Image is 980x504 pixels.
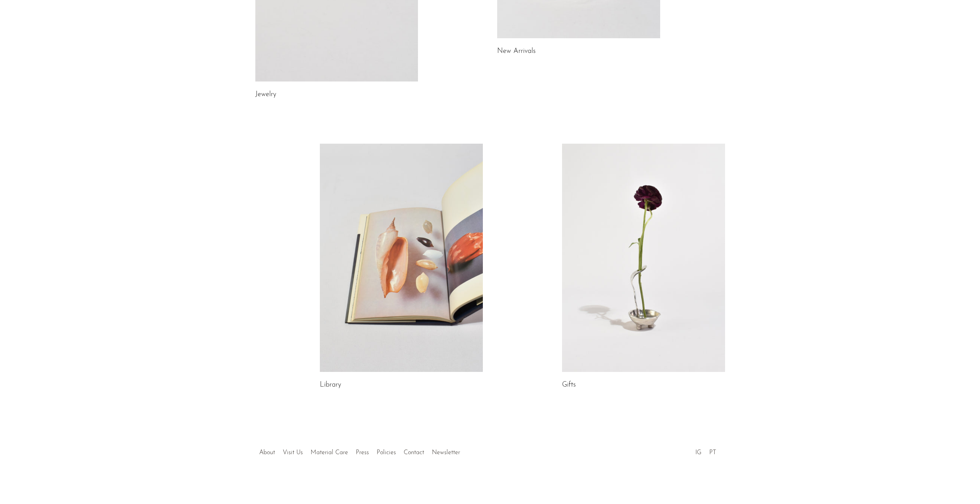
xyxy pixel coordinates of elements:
[709,450,716,456] a: PT
[259,450,275,456] a: About
[255,91,276,98] a: Jewelry
[283,450,303,456] a: Visit Us
[255,443,464,458] ul: Quick links
[356,450,369,456] a: Press
[562,382,576,389] a: Gifts
[404,450,424,456] a: Contact
[497,48,536,55] a: New Arrivals
[320,382,341,389] a: Library
[695,450,701,456] a: IG
[691,443,720,458] ul: Social Medias
[377,450,396,456] a: Policies
[311,450,348,456] a: Material Care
